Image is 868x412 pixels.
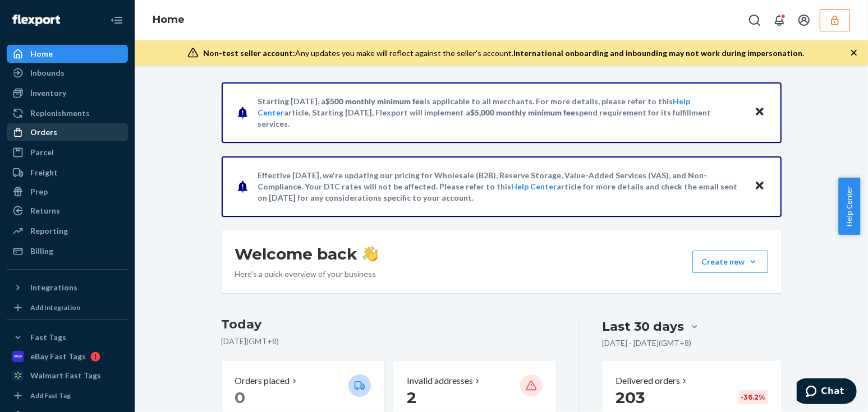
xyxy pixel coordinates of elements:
span: 2 [407,388,416,407]
a: Parcel [7,143,128,161]
button: Close [752,104,767,121]
a: Walmart Fast Tags [7,367,128,385]
a: Add Fast Tag [7,389,128,402]
a: eBay Fast Tags [7,348,128,365]
div: Freight [30,167,58,178]
a: Add Integration [7,301,128,314]
p: Invalid addresses [407,374,473,387]
span: International onboarding and inbounding may not work during impersonation. [513,48,804,58]
div: Add Fast Tag [30,391,71,400]
div: Reporting [30,225,68,237]
h1: Welcome back [235,244,378,264]
a: Home [7,45,128,63]
button: Close [752,178,767,195]
ol: breadcrumbs [144,4,194,36]
div: Add Integration [30,303,80,312]
div: Inbounds [30,67,65,78]
div: Fast Tags [30,332,66,343]
a: Billing [7,242,128,260]
div: Returns [30,205,60,216]
div: Billing [30,246,53,257]
div: Integrations [30,282,77,293]
a: Help Center [512,182,557,191]
a: Inbounds [7,64,128,82]
p: Effective [DATE], we're updating our pricing for Wholesale (B2B), Reserve Storage, Value-Added Se... [258,170,743,203]
div: Home [30,48,53,59]
div: Last 30 days [602,318,684,335]
a: Replenishments [7,104,128,122]
div: Walmart Fast Tags [30,370,101,381]
div: Inventory [30,87,66,99]
button: Close Navigation [105,9,128,31]
h3: Today [222,316,557,334]
div: Any updates you make will reflect against the seller's account. [203,48,804,59]
a: Returns [7,202,128,220]
a: Reporting [7,222,128,240]
button: Open account menu [793,9,815,31]
button: Open notifications [768,9,791,31]
div: Prep [30,186,48,197]
iframe: Opens a widget where you can chat to one of our agents [797,378,857,406]
button: Help Center [838,178,860,235]
button: Integrations [7,279,128,297]
button: Create new [692,251,768,273]
img: Flexport logo [12,15,60,26]
button: Delivered orders [616,374,689,387]
div: eBay Fast Tags [30,351,86,362]
p: Orders placed [235,374,290,387]
a: Freight [7,164,128,182]
img: hand-wave emoji [362,246,378,262]
span: $5,000 monthly minimum fee [471,108,576,117]
span: $500 monthly minimum fee [326,96,425,106]
span: 203 [616,388,645,407]
p: Starting [DATE], a is applicable to all merchants. For more details, please refer to this article... [258,96,743,129]
button: Fast Tags [7,328,128,346]
button: Open Search Box [743,9,766,31]
div: Orders [30,127,57,138]
a: Inventory [7,84,128,102]
div: -36.2 % [739,390,768,404]
div: Replenishments [30,108,90,119]
p: [DATE] - [DATE] ( GMT+8 ) [602,337,691,349]
a: Home [153,13,185,26]
p: Here’s a quick overview of your business [235,269,378,280]
p: [DATE] ( GMT+8 ) [222,336,557,347]
div: Parcel [30,147,54,158]
a: Prep [7,183,128,201]
span: Non-test seller account: [203,48,295,58]
a: Orders [7,123,128,141]
span: 0 [235,388,246,407]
